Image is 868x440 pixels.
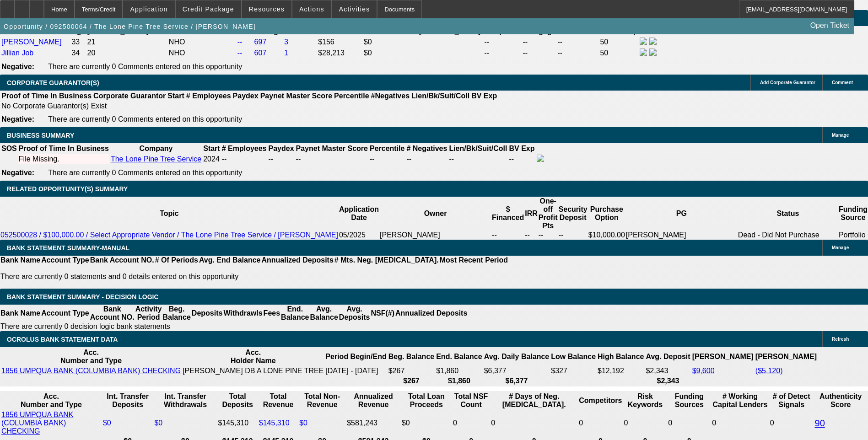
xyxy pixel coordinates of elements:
[484,348,550,365] th: Avg. Daily Balance
[379,197,491,231] th: Owner
[439,256,508,265] th: Most Recent Period
[1,115,34,123] b: Negative:
[140,145,173,152] b: Company
[182,348,324,365] th: Acc. Holder Name
[4,23,256,30] span: Opportunity / 092500064 / The Lone Pine Tree Service / [PERSON_NAME]
[379,231,491,240] td: [PERSON_NAME]
[550,366,596,376] td: $327
[103,419,111,427] a: $0
[93,92,166,100] b: Corporate Guarantor
[222,155,227,163] span: --
[453,392,490,409] th: Sum of the Total NSF Count and Total Overdraft Fee Count from Ocrolus
[645,348,690,365] th: Avg. Deposit
[406,155,447,163] div: --
[296,155,368,163] div: --
[838,231,868,240] td: Portfolio
[524,231,538,240] td: --
[87,37,167,47] td: 21
[668,392,711,409] th: Funding Sources
[537,155,544,162] img: facebook-icon.png
[370,145,404,152] b: Percentile
[538,231,558,240] td: --
[183,5,234,13] span: Credit Package
[19,155,109,163] div: File Missing.
[1,367,181,375] a: 1856 UMPQUA BANK (COLUMBIA BANK) CHECKING
[588,231,625,240] td: $10,000.00
[259,392,298,409] th: Total Revenue
[599,48,638,58] td: 50
[448,154,507,164] td: --
[347,419,400,427] div: $581,243
[557,37,599,47] td: --
[318,48,362,58] td: $28,213
[538,197,558,231] th: One-off Profit Pts
[218,392,258,409] th: Total Deposits
[318,37,362,47] td: $156
[299,392,345,409] th: Total Non-Revenue
[339,305,371,322] th: Avg. Deposits
[471,92,497,100] b: BV Exp
[668,410,711,436] td: 0
[649,48,657,56] img: linkedin-icon.png
[346,392,400,409] th: Annualized Revenue
[292,0,331,18] button: Actions
[645,376,690,386] th: $2,343
[233,92,259,100] b: Paydex
[807,18,853,33] a: Open Ticket
[388,376,435,386] th: $267
[491,197,524,231] th: $ Financed
[111,155,201,163] a: The Lone Pine Tree Service
[299,5,324,13] span: Actions
[218,410,258,436] td: $145,310
[1,63,34,70] b: Negative:
[280,305,309,322] th: End. Balance
[254,49,267,57] a: 607
[41,256,90,265] th: Account Type
[87,48,167,58] td: 20
[7,132,74,139] span: BUSINESS SUMMARY
[411,92,469,100] b: Lien/Bk/Suit/Coll
[191,305,223,322] th: Deposits
[176,0,241,18] button: Credit Package
[363,48,483,58] td: $0
[738,197,838,231] th: Status
[242,0,291,18] button: Resources
[558,231,588,240] td: --
[249,5,285,13] span: Resources
[524,197,538,231] th: IRR
[203,145,220,152] b: Start
[832,133,849,138] span: Manage
[0,231,338,239] a: 052500028 / $100,000.00 / Select Appropriate Vendor / The Lone Pine Tree Service / [PERSON_NAME]
[237,38,243,46] a: --
[48,169,242,177] span: There are currently 0 Comments entered on this opportunity
[1,49,33,57] a: Jillian Job
[814,392,867,409] th: Authenticity Score
[755,367,783,375] a: ($5,120)
[261,256,334,265] th: Annualized Deposits
[484,366,550,376] td: $6,377
[401,410,452,436] td: $0
[334,92,369,100] b: Percentile
[523,37,556,47] td: --
[760,80,815,85] span: Add Corporate Guarantor
[135,305,162,322] th: Activity Period
[186,92,231,100] b: # Employees
[90,305,135,322] th: Bank Account NO.
[203,154,220,164] td: 2024
[168,48,236,58] td: NHO
[259,419,290,427] a: $145,310
[558,197,588,231] th: Security Deposit
[1,169,34,177] b: Negative:
[509,154,535,164] td: --
[770,392,814,409] th: # of Detect Signals
[299,419,307,427] a: $0
[388,348,435,365] th: Beg. Balance
[0,273,508,281] p: There are currently 0 statements and 0 details entered on this opportunity
[484,48,521,58] td: --
[71,37,86,47] td: 33
[755,348,817,365] th: [PERSON_NAME]
[738,231,838,240] td: Dead - Did Not Purchase
[449,145,507,152] b: Lien/Bk/Suit/Coll
[222,145,267,152] b: # Employees
[578,410,622,436] td: 0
